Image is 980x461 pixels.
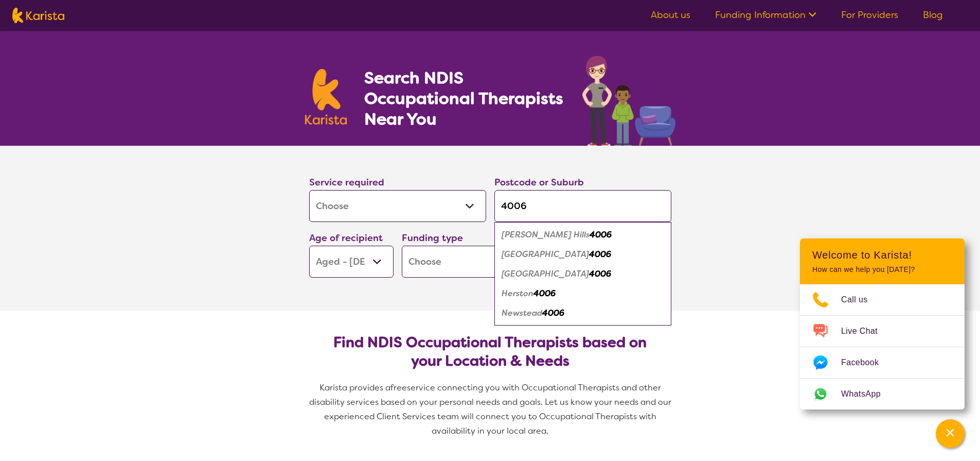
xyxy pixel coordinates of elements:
p: How can we help you [DATE]? [812,265,952,274]
span: WhatsApp [841,386,893,402]
img: Karista logo [12,8,64,23]
em: 4006 [590,229,612,240]
em: 4006 [589,268,611,279]
div: Fortitude Valley 4006 [500,245,666,264]
span: free [390,382,407,393]
em: Herston [502,288,533,299]
em: 4006 [589,249,611,260]
img: Karista logo [305,69,347,125]
a: Web link opens in a new tab. [800,379,965,409]
div: Channel Menu [800,238,965,409]
button: Channel Menu [936,419,965,448]
em: [GEOGRAPHIC_DATA] [502,249,589,260]
label: Postcode or Suburb [494,176,584,189]
img: occupational-therapy [582,56,675,146]
span: service connecting you with Occupational Therapists and other disability services based on your p... [309,382,673,436]
label: Age of recipient [309,232,383,244]
h2: Welcome to Karista! [812,249,952,261]
em: Newstead [502,308,542,318]
input: Type [494,190,671,222]
div: Bowen Hills 4006 [500,225,666,245]
span: Call us [841,292,880,308]
span: Facebook [841,355,891,370]
a: For Providers [841,9,898,21]
div: Fortitude Valley Bc 4006 [500,264,666,284]
label: Funding type [402,232,463,244]
a: Blog [923,9,943,21]
ul: Choose channel [800,284,965,409]
div: Newstead 4006 [500,303,666,323]
div: Herston 4006 [500,284,666,303]
em: [GEOGRAPHIC_DATA] [502,268,589,279]
em: 4006 [533,288,556,299]
a: About us [651,9,690,21]
h2: Find NDIS Occupational Therapists based on your Location & Needs [317,333,663,370]
label: Service required [309,176,384,189]
span: Karista provides a [319,382,390,393]
em: 4006 [542,308,564,318]
h1: Search NDIS Occupational Therapists Near You [364,67,564,129]
a: Funding Information [715,9,816,21]
em: [PERSON_NAME] Hills [502,229,590,240]
span: Live Chat [841,323,890,339]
